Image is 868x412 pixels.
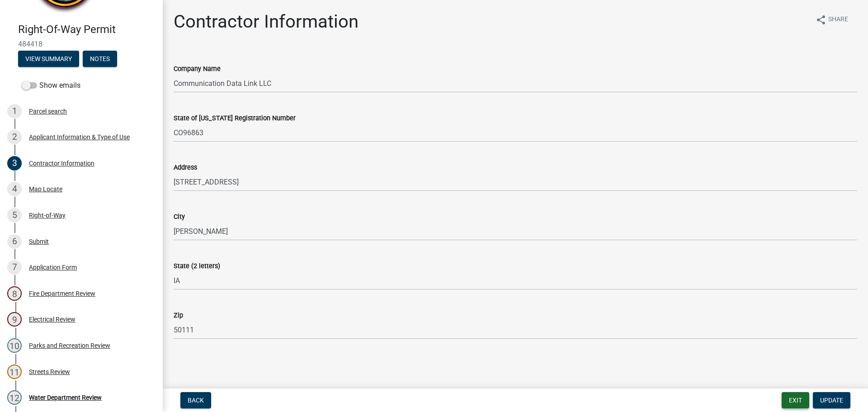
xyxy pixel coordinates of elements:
[29,238,49,245] div: Submit
[18,51,79,67] button: View Summary
[828,14,848,25] span: Share
[29,134,130,140] div: Applicant Information & Type of Use
[174,115,296,122] label: State of [US_STATE] Registration Number
[18,23,156,36] h4: Right-Of-Way Permit
[7,365,22,379] div: 11
[18,40,145,48] span: 484418
[782,392,809,408] button: Exit
[174,313,183,319] label: Zip
[7,338,22,353] div: 10
[18,56,79,63] wm-modal-confirm: Summary
[29,108,67,114] div: Parcel search
[7,182,22,196] div: 4
[7,312,22,327] div: 9
[816,14,826,25] i: share
[174,66,221,72] label: Company Name
[22,80,80,91] label: Show emails
[29,160,94,166] div: Contractor Information
[174,11,359,33] h1: Contractor Information
[29,264,77,270] div: Application Form
[7,234,22,249] div: 6
[29,290,95,297] div: Fire Department Review
[188,397,204,404] span: Back
[29,342,110,349] div: Parks and Recreation Review
[180,392,211,408] button: Back
[7,208,22,223] div: 5
[7,260,22,275] div: 7
[174,214,185,220] label: City
[83,56,117,63] wm-modal-confirm: Notes
[29,316,75,322] div: Electrical Review
[29,186,62,192] div: Map Locate
[174,263,220,270] label: State (2 letters)
[7,104,22,118] div: 1
[7,156,22,170] div: 3
[174,165,197,171] label: Address
[7,390,22,405] div: 12
[29,212,66,218] div: Right-of-Way
[29,369,70,375] div: Streets Review
[808,11,855,28] button: shareShare
[7,286,22,301] div: 8
[29,394,102,401] div: Water Department Review
[83,51,117,67] button: Notes
[820,397,843,404] span: Update
[7,130,22,144] div: 2
[813,392,850,408] button: Update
